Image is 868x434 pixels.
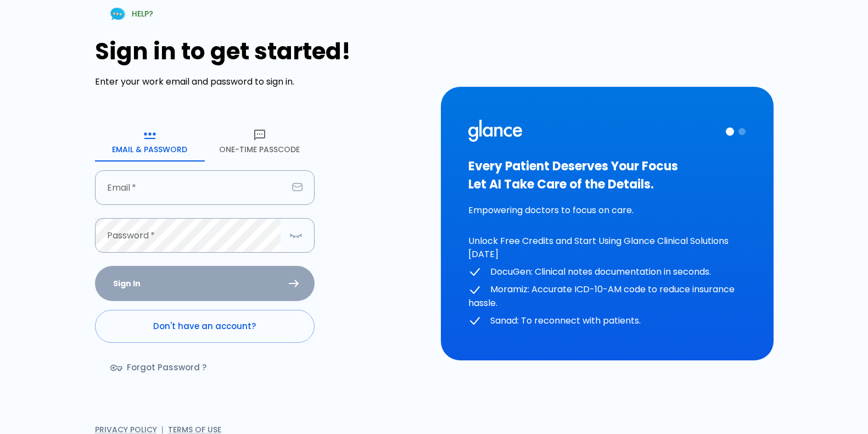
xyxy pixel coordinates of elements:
[468,235,746,261] p: Unlock Free Credits and Start Using Glance Clinical Solutions [DATE]
[468,265,746,279] p: DocuGen: Clinical notes documentation in seconds.
[108,4,127,24] img: Chat Support
[468,204,746,217] p: Empowering doctors to focus on care.
[95,75,428,88] p: Enter your work email and password to sign in.
[468,314,746,328] p: Sanad: To reconnect with patients.
[95,122,205,162] button: Email & Password
[468,157,746,193] h3: Every Patient Deserves Your Focus Let AI Take Care of the Details.
[468,283,746,310] p: Moramiz: Accurate ICD-10-AM code to reduce insurance hassle.
[95,310,315,343] a: Don't have an account?
[95,170,288,205] input: dr.ahmed@clinic.com
[95,352,224,383] a: Forgot Password ?
[95,38,428,65] h1: Sign in to get started!
[205,122,315,162] button: One-Time Passcode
